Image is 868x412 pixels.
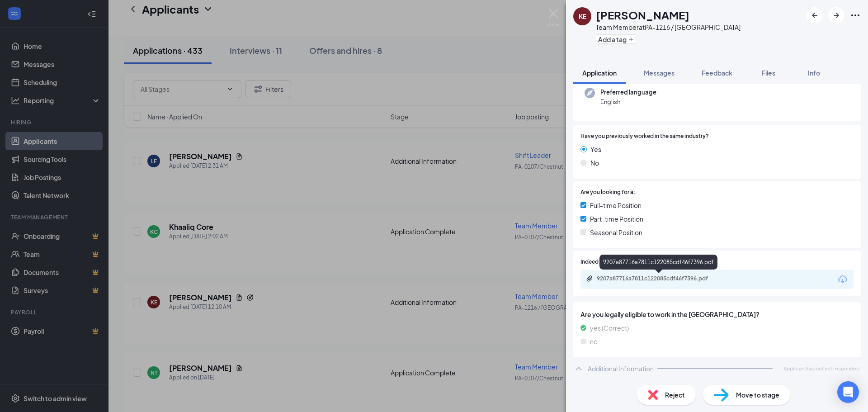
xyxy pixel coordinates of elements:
[579,12,586,21] div: KE
[783,365,861,372] span: Applicant has not yet responded.
[582,69,617,77] span: Application
[590,158,599,168] span: No
[588,364,654,373] div: Additional Information
[762,69,775,77] span: Files
[586,275,593,282] svg: Paperclip
[600,88,656,97] span: Preferred language
[628,37,634,42] svg: Plus
[580,309,854,319] span: Are you legally eligible to work in the [GEOGRAPHIC_DATA]?
[808,69,820,77] span: Info
[580,258,620,266] span: Indeed Resume
[736,390,779,400] span: Move to stage
[809,10,820,21] svg: ArrowLeftNew
[580,132,709,141] span: Have you previously worked in the same industry?
[596,34,636,44] button: PlusAdd a tag
[644,69,675,77] span: Messages
[597,275,723,282] div: 9207a87716a7811c122085cdf46f7396.pdf
[596,23,741,32] div: Team Member at PA-1216 / [GEOGRAPHIC_DATA]
[828,7,844,24] button: ArrowRight
[831,10,842,21] svg: ArrowRight
[600,97,656,106] span: English
[590,144,601,154] span: Yes
[837,381,859,403] div: Open Intercom Messenger
[573,363,584,374] svg: ChevronUp
[807,7,823,24] button: ArrowLeftNew
[590,323,629,333] span: yes (Correct)
[702,69,732,77] span: Feedback
[665,390,685,400] span: Reject
[590,227,642,237] span: Seasonal Position
[586,275,732,284] a: Paperclip9207a87716a7811c122085cdf46f7396.pdf
[837,274,848,285] svg: Download
[590,336,598,346] span: no
[850,10,861,21] svg: Ellipses
[580,188,635,197] span: Are you looking for a:
[599,255,717,270] div: 9207a87716a7811c122085cdf46f7396.pdf
[596,7,689,23] h1: [PERSON_NAME]
[590,214,643,224] span: Part-time Position
[590,200,642,210] span: Full-time Position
